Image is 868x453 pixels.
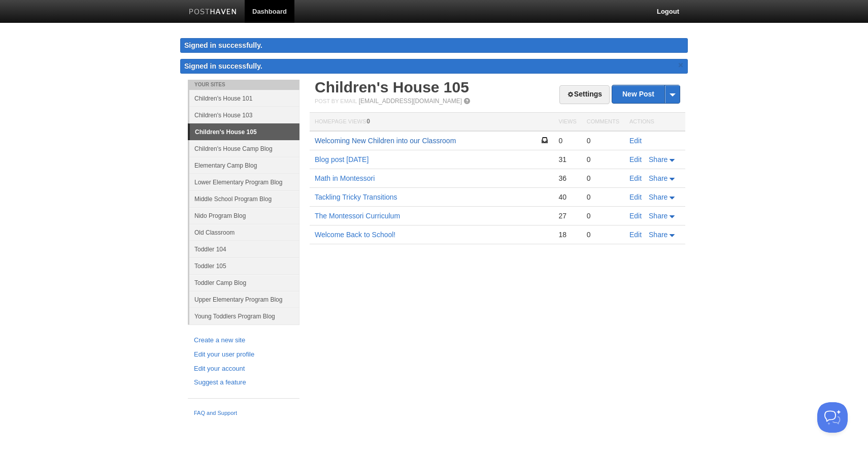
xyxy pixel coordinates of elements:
[315,155,369,164] a: Blog post [DATE]
[315,137,456,145] a: Welcoming New Children into our Classroom
[189,9,237,16] img: Posthaven-bar
[315,212,400,220] a: The Montessori Curriculum
[194,377,293,388] a: Suggest a feature
[194,364,293,374] a: Edit your account
[587,192,619,202] div: 0
[587,174,619,183] div: 0
[189,190,299,207] a: Middle School Program Blog
[315,193,397,201] a: Tackling Tricky Transitions
[189,291,299,308] a: Upper Elementary Program Blog
[189,140,299,157] a: Children's House Camp Blog
[189,308,299,325] a: Young Toddlers Program Blog
[189,174,299,190] a: Lower Elementary Program Blog
[676,59,685,72] a: ×
[366,118,370,125] span: 0
[558,174,576,183] div: 36
[558,211,576,220] div: 27
[629,137,642,145] a: Edit
[649,212,667,220] span: Share
[315,174,375,182] a: Math in Montessori
[189,224,299,241] a: Old Classroom
[649,155,667,164] span: Share
[629,212,642,220] a: Edit
[190,124,299,140] a: Children's House 105
[612,85,680,103] a: New Post
[649,174,667,182] span: Share
[558,136,576,145] div: 0
[188,80,299,90] li: Your Sites
[315,98,357,104] span: Post by Email
[189,241,299,257] a: Toddler 104
[180,38,688,53] div: Signed in successfully.
[315,79,469,95] a: Children's House 105
[194,335,293,346] a: Create a new site
[629,155,642,164] a: Edit
[629,174,642,182] a: Edit
[315,231,395,239] a: Welcome Back to School!
[629,231,642,239] a: Edit
[194,349,293,360] a: Edit your user profile
[359,98,462,105] a: [EMAIL_ADDRESS][DOMAIN_NAME]
[559,85,610,104] a: Settings
[649,231,667,239] span: Share
[553,113,581,132] th: Views
[587,230,619,239] div: 0
[587,211,619,220] div: 0
[189,257,299,274] a: Toddler 105
[194,409,293,418] a: FAQ and Support
[587,155,619,164] div: 0
[817,402,848,433] iframe: Help Scout Beacon - Open
[189,107,299,123] a: Children's House 103
[582,113,624,132] th: Comments
[558,155,576,164] div: 31
[189,157,299,174] a: Elementary Camp Blog
[587,136,619,145] div: 0
[189,274,299,291] a: Toddler Camp Blog
[624,113,685,132] th: Actions
[189,207,299,224] a: Nido Program Blog
[184,62,262,70] span: Signed in successfully.
[310,113,553,132] th: Homepage Views
[629,193,642,201] a: Edit
[558,192,576,202] div: 40
[558,230,576,239] div: 18
[189,90,299,107] a: Children's House 101
[649,193,667,201] span: Share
